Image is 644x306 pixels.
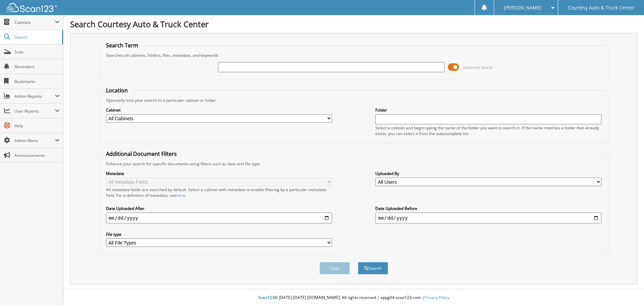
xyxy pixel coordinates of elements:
[106,107,332,113] label: Cabinet
[70,18,637,30] h1: Search Courtesy Auto & Truck Center
[375,206,601,211] label: Date Uploaded Before
[375,125,601,136] div: Select a cabinet and begin typing the name of the folder you want to search in. If the name match...
[103,161,605,167] div: Enhance your search for specific documents using filters such as date and file type.
[358,262,388,274] button: Search
[106,187,332,198] div: All metadata fields are searched by default. Select a cabinet with metadata to enable filtering b...
[103,87,131,94] legend: Location
[14,138,55,143] span: Admin Menu
[14,34,59,40] span: Search
[103,42,142,49] legend: Search Term
[375,171,601,176] label: Uploaded By
[375,213,601,223] input: end
[106,213,332,223] input: start
[14,79,60,84] span: Bookmarks
[14,19,55,25] span: Cabinets
[103,52,605,58] div: Searches all cabinets, folders, files, metadata, and keywords
[106,206,332,211] label: Date Uploaded After
[106,171,332,176] label: Metadata
[504,6,541,10] span: [PERSON_NAME]
[7,3,57,12] img: scan123-logo-white.svg
[14,64,60,70] span: Reminders
[103,150,180,158] legend: Additional Document Filters
[176,192,185,198] a: here
[14,123,60,129] span: Help
[14,108,55,114] span: User Reports
[14,152,60,158] span: Announcements
[424,295,449,300] a: Privacy Policy
[14,93,55,99] span: Admin Reports
[375,107,601,113] label: Folder
[258,295,274,300] span: Scan123
[320,262,350,274] button: Clear
[14,49,60,55] span: Scan
[106,231,332,237] label: File type
[103,97,605,103] div: Optionally limit your search to a particular cabinet or folder
[463,65,493,70] span: Advanced Search
[610,274,644,306] iframe: Chat Widget
[63,290,644,306] div: © [DATE]-[DATE] [DOMAIN_NAME]. All rights reserved | appg04-scan123-com |
[568,6,634,10] span: Courtesy Auto & Truck Center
